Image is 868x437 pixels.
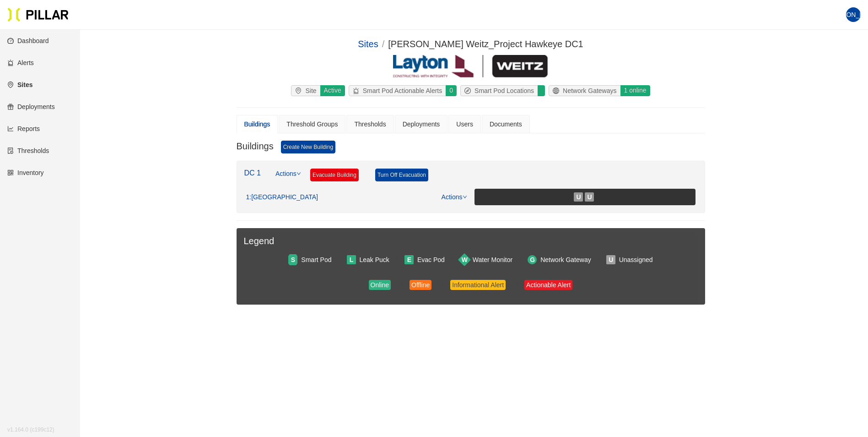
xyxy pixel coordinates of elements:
div: 1 [246,193,318,202]
div: Offline [411,280,430,290]
div: Network Gateways [549,86,620,96]
a: Turn Off Evacuation [375,169,428,181]
div: 1 online [620,85,650,96]
div: [PERSON_NAME] Weitz_Project Hawkeye DC1 [388,37,583,51]
span: alert [353,87,363,94]
img: Pillar Technologies [7,7,69,22]
span: down [463,195,467,199]
span: U [587,192,592,202]
div: Evac Pod [417,255,445,265]
a: exceptionThresholds [7,147,49,154]
a: Actions [442,193,467,201]
span: U [609,255,613,265]
span: E [407,255,411,265]
a: Actions [275,169,301,189]
span: W [462,255,468,265]
div: Documents [490,119,522,129]
a: line-chartReports [7,125,40,132]
a: environmentSites [7,81,32,88]
span: / [382,39,385,49]
div: Buildings [244,119,270,129]
a: Evacuate Building [310,169,359,181]
a: DC 1 [244,169,261,177]
a: qrcodeInventory [7,169,44,176]
span: U [576,192,581,202]
div: Active [320,85,345,96]
div: Unassigned [619,255,653,265]
div: Site [291,86,320,96]
a: Sites [358,39,378,49]
a: alertAlerts [7,59,34,66]
span: G [530,255,535,265]
img: Layton Weitz [393,55,548,78]
div: Smart Pod [301,255,331,265]
a: dashboardDashboard [7,37,49,44]
div: Smart Pod Actionable Alerts [349,86,446,96]
span: L [350,255,354,265]
span: global [553,87,563,94]
div: Users [456,119,473,129]
span: : [GEOGRAPHIC_DATA] [249,193,318,202]
div: Thresholds [354,119,386,129]
div: Water Monitor [473,255,512,265]
div: Informational Alert [452,280,504,290]
span: environment [295,87,305,94]
div: Deployments [403,119,440,129]
div: Online [371,280,389,290]
a: giftDeployments [7,103,55,110]
span: compass [464,87,474,94]
div: Actionable Alert [526,280,571,290]
div: Smart Pod Locations [461,86,538,96]
div: Threshold Groups [286,119,338,129]
div: 0 [445,85,457,96]
h3: Buildings [237,141,274,153]
a: Create New Building [281,141,335,153]
span: down [297,171,301,176]
div: Leak Puck [360,255,389,265]
h3: Legend [244,235,698,247]
span: S [291,255,295,265]
a: alertSmart Pod Actionable Alerts0 [347,85,458,96]
div: Network Gateway [540,255,591,265]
